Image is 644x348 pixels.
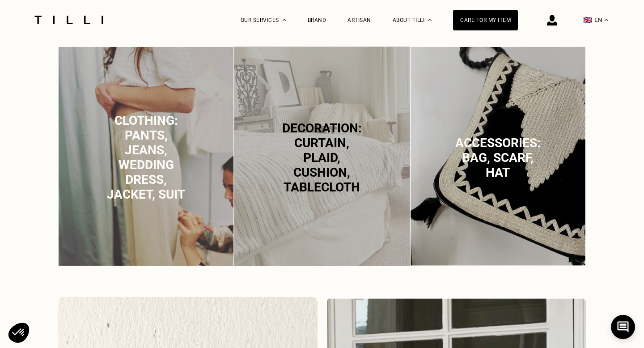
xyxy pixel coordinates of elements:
[347,17,371,23] a: Artisan
[58,47,234,266] img: Clothing: pants, jeans, wedding dress, jacket, suit
[308,17,326,23] a: Brand
[453,10,518,30] a: Care for my item
[31,16,106,24] img: Tilli seamstress service logo
[455,135,541,179] span: Accessories: bag, scarf, hat
[547,15,557,25] img: login icon
[282,120,362,194] span: Decoration: curtain, plaid, cushion, tablecloth
[410,47,586,266] img: Accessories: bag, scarf, hat
[428,19,432,21] img: About dropdown menu
[583,16,592,24] span: 🇬🇧
[283,19,286,21] img: Dropdown menu
[107,113,185,202] span: Clothing: pants, jeans, wedding dress, jacket, suit
[605,19,608,21] img: menu déroulant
